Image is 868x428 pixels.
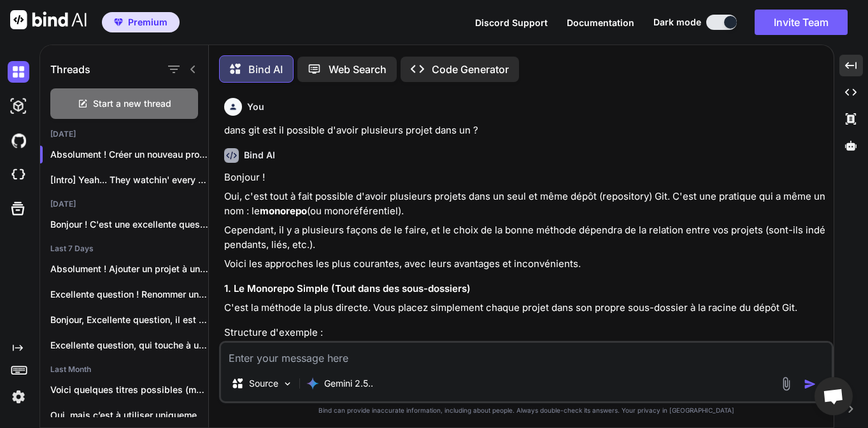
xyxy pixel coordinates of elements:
img: Bind AI [10,10,87,29]
p: Bonjour ! C'est une excellente question qui... [50,218,208,231]
p: Bind can provide inaccurate information, including about people. Always double-check its answers.... [219,406,834,415]
h1: Threads [50,62,90,77]
img: settings [8,386,29,408]
h2: [DATE] [40,199,208,209]
h6: You [247,100,264,113]
span: Dark mode [653,16,701,29]
p: Voici les approches les plus courantes, avec leurs avantages et inconvénients. [224,257,831,272]
img: githubDark [8,130,29,151]
h2: Last Month [40,364,208,375]
p: Bonjour ! [224,170,831,185]
p: Gemini 2.5.. [324,377,373,390]
h4: Structure d'exemple : [224,326,831,340]
p: Bind AI [248,62,283,77]
p: Bonjour, Excellente question, il est primordial de... [50,314,208,326]
p: Voici quelques titres possibles (mon préféré en... [50,383,208,396]
p: Absolument ! Ajouter un projet à une... [50,263,208,275]
img: darkChat [8,61,29,83]
h2: [DATE] [40,129,208,139]
span: Premium [128,16,167,29]
img: attachment [779,376,793,391]
strong: monorepo [260,205,307,217]
p: [Intro] Yeah... They watchin' every move... Let... [50,174,208,186]
img: icon [804,378,816,390]
img: darkAi-studio [8,95,29,117]
h2: Last 7 Days [40,244,208,254]
div: Ouvrir le chat [815,377,853,415]
button: Invite Team [755,10,848,35]
button: Discord Support [475,16,548,29]
span: Discord Support [475,17,548,28]
p: Oui, mais c’est à utiliser uniquement en... [50,409,208,422]
button: premiumPremium [102,12,180,32]
h3: 1. Le Monorepo Simple (Tout dans des sous-dossiers) [224,282,831,296]
p: Excellente question, qui touche à une petite... [50,339,208,352]
p: Web Search [329,62,387,77]
img: premium [114,18,123,26]
p: Code Generator [432,62,509,77]
img: Gemini 2.5 Pro [306,377,319,390]
p: Excellente question ! Renommer un Volume Logique... [50,288,208,301]
p: Cependant, il y a plusieurs façons de le faire, et le choix de la bonne méthode dépendra de la re... [224,223,831,252]
img: cloudideIcon [8,164,29,186]
p: Oui, c'est tout à fait possible d'avoir plusieurs projets dans un seul et même dépôt (repository)... [224,190,831,218]
span: Documentation [567,17,634,28]
img: Pick Models [282,378,293,389]
p: Source [249,377,278,390]
p: C'est la méthode la plus directe. Vous placez simplement chaque projet dans son propre sous-dossi... [224,301,831,315]
button: Documentation [567,16,634,29]
span: Start a new thread [93,97,171,110]
p: dans git est il possible d'avoir plusieurs projet dans un ? [224,123,831,138]
h6: Bind AI [244,149,275,162]
p: Absolument ! Créer un nouveau projet Git... [50,148,208,161]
